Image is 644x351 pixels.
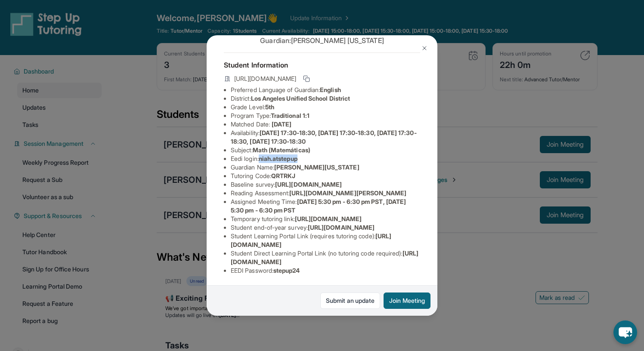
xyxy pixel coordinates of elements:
li: Grade Level: [231,103,420,111]
span: [URL][DOMAIN_NAME] [295,215,362,222]
button: chat-button [613,320,637,344]
button: Copy link [301,74,312,84]
li: Matched Date: [231,120,420,129]
li: Student Direct Learning Portal Link (no tutoring code required) : [231,249,420,266]
li: Student Learning Portal Link (requires tutoring code) : [231,232,420,249]
span: English [320,86,341,93]
li: Preferred Language of Guardian: [231,86,420,94]
li: Guardian Name : [231,163,420,172]
button: Join Meeting [384,292,430,309]
span: [URL][DOMAIN_NAME] [234,74,296,83]
li: District: [231,94,420,103]
li: Availability: [231,129,420,146]
span: QRTRKJ [271,172,295,179]
h4: Student Information [224,60,420,70]
span: stepup24 [273,267,300,274]
li: Program Type: [231,111,420,120]
li: Eedi login : [231,154,420,163]
span: Traditional 1:1 [271,112,310,119]
li: Tutoring Code : [231,172,420,180]
li: Temporary tutoring link : [231,215,420,223]
li: EEDI Password : [231,266,420,275]
li: Student end-of-year survey : [231,223,420,232]
span: [URL][DOMAIN_NAME] [308,224,375,231]
span: [URL][DOMAIN_NAME] [275,181,342,188]
span: [DATE] [272,120,291,128]
li: Subject : [231,146,420,154]
span: [DATE] 5:30 pm - 6:30 pm PST, [DATE] 5:30 pm - 6:30 pm PST [231,198,406,214]
li: Baseline survey : [231,180,420,189]
span: [URL][DOMAIN_NAME][PERSON_NAME] [289,189,406,197]
span: Math (Matemáticas) [253,146,310,154]
span: Los Angeles Unified School District [251,95,350,102]
span: 5th [265,103,274,111]
span: [DATE] 17:30-18:30, [DATE] 17:30-18:30, [DATE] 17:30-18:30, [DATE] 17:30-18:30 [231,129,417,145]
li: Reading Assessment : [231,189,420,197]
img: Close Icon [421,45,428,52]
span: niah.atstepup [259,155,297,162]
span: [PERSON_NAME][US_STATE] [274,163,359,171]
a: Submit an update [320,292,380,309]
li: Assigned Meeting Time : [231,197,420,215]
p: Guardian: [PERSON_NAME] [US_STATE] [224,35,420,46]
